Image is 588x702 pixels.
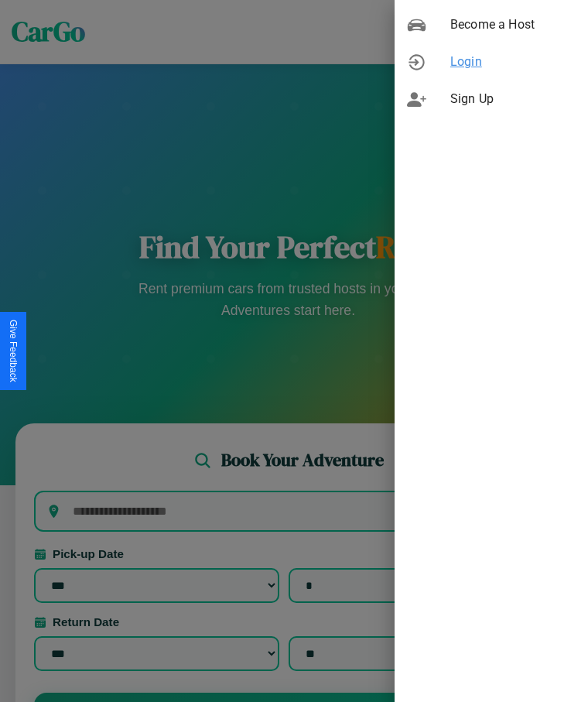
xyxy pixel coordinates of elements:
div: Login [395,43,588,80]
div: Become a Host [395,6,588,43]
span: Sign Up [450,90,576,108]
span: Login [450,53,576,71]
div: Give Feedback [8,320,19,382]
div: Sign Up [395,80,588,118]
span: Become a Host [450,15,576,34]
